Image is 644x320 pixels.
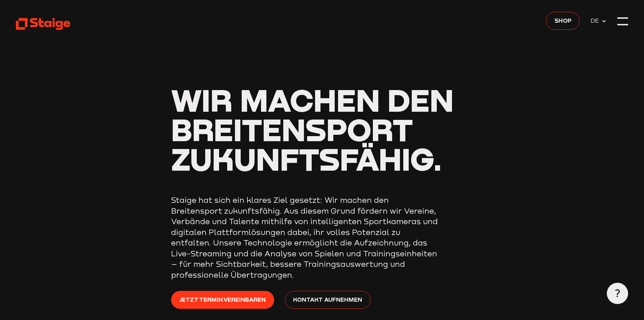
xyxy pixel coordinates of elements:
[171,81,454,177] span: Wir machen den Breitensport zukunftsfähig.
[179,295,266,304] span: Jetzt Termin vereinbaren
[293,295,362,304] span: Kontakt aufnehmen
[591,16,601,25] span: DE
[554,16,572,25] span: Shop
[171,195,442,280] p: Staige hat sich ein klares Ziel gesetzt: Wir machen den Breitensport zukunftsfähig. Aus diesem Gr...
[285,291,371,309] a: Kontakt aufnehmen
[171,291,274,309] a: Jetzt Termin vereinbaren
[546,12,580,30] a: Shop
